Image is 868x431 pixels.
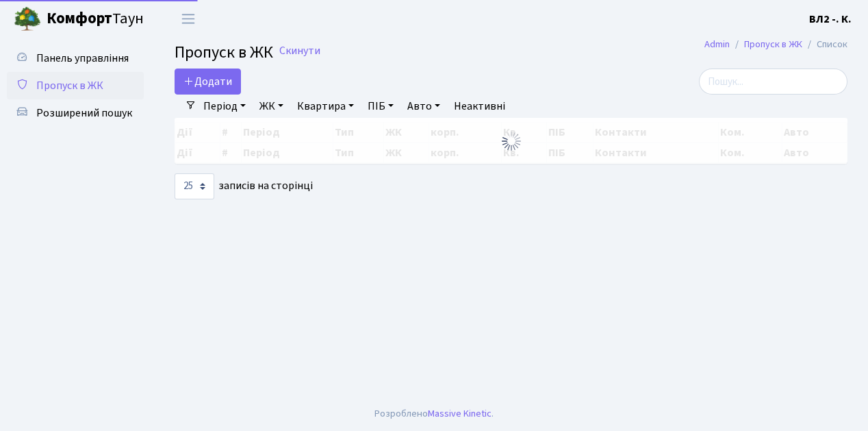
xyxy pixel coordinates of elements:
[500,130,522,152] img: Обробка...
[292,95,359,118] a: Квартира
[699,69,847,95] input: Пошук...
[175,69,241,95] a: Додати
[175,173,313,199] label: записів на сторінці
[171,8,205,30] button: Переключити навігацію
[402,95,446,118] a: Авто
[36,106,132,121] span: Розширений пошук
[744,37,802,51] a: Пропуск в ЖК
[14,5,41,33] img: logo.png
[802,37,847,52] li: Список
[809,12,852,27] b: ВЛ2 -. К.
[254,95,289,118] a: ЖК
[183,74,232,89] span: Додати
[198,95,251,118] a: Період
[36,51,129,66] span: Панель управління
[809,11,852,27] a: ВЛ2 -. К.
[7,99,144,127] a: Розширений пошук
[448,95,511,118] a: Неактивні
[362,95,399,118] a: ПІБ
[175,40,273,64] span: Пропуск в ЖК
[36,78,103,93] span: Пропуск в ЖК
[7,45,144,72] a: Панель управління
[47,8,112,29] b: Комфорт
[47,8,144,31] span: Таун
[704,37,730,51] a: Admin
[175,173,214,199] select: записів на сторінці
[428,406,492,421] a: Massive Kinetic
[279,45,320,58] a: Скинути
[374,406,494,421] div: Розроблено .
[684,30,868,59] nav: breadcrumb
[7,72,144,99] a: Пропуск в ЖК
